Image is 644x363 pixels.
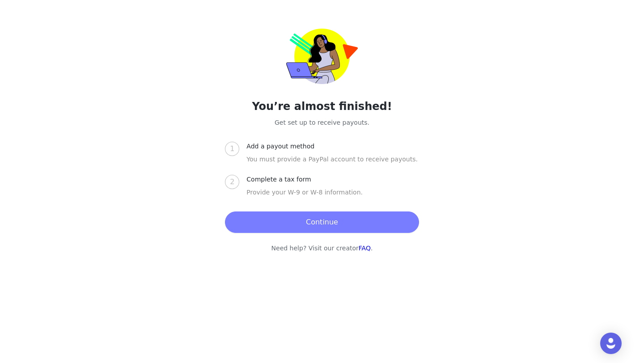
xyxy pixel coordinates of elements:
div: You must provide a PayPal account to receive payouts. [246,155,419,175]
p: Get set up to receive payouts. [177,118,467,127]
h2: You’re almost finished! [177,98,467,114]
button: Continue [225,211,419,233]
a: FAQ [359,245,371,252]
div: Complete a tax form [246,175,318,184]
div: Add a payout method [246,142,322,151]
span: 1 [230,144,234,153]
img: trolley-payout-onboarding.png [286,29,358,84]
div: Provide your W-9 or W-8 information. [246,188,419,208]
p: Need help? Visit our creator . [177,244,467,253]
div: Open Intercom Messenger [600,333,622,354]
span: 2 [230,177,234,186]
